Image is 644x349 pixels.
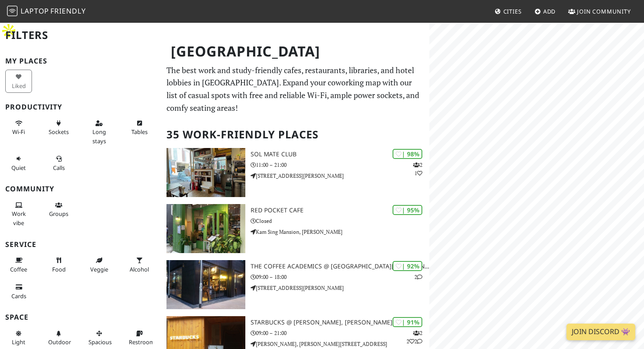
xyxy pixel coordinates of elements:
[251,217,429,225] p: Closed
[251,151,429,158] h3: SOL Mate Club
[21,6,49,16] span: Laptop
[12,338,25,346] span: Natural light
[86,116,113,148] button: Long stays
[251,263,429,270] h3: The Coffee Academics @ [GEOGRAPHIC_DATA][PERSON_NAME]
[12,128,25,136] span: Stable Wi-Fi
[5,280,32,303] button: Cards
[92,128,106,145] span: Long stays
[5,240,156,249] h3: Service
[251,172,429,180] p: [STREET_ADDRESS][PERSON_NAME]
[565,4,634,19] a: Join Community
[5,103,156,111] h3: Productivity
[5,22,156,49] h2: Filters
[126,253,153,276] button: Alcohol
[5,253,32,276] button: Coffee
[251,340,429,348] p: [PERSON_NAME], [PERSON_NAME][STREET_ADDRESS]
[52,265,66,273] span: Food
[491,4,525,19] a: Cities
[5,185,156,193] h3: Community
[566,324,635,340] a: Join Discord 👾
[503,7,522,15] span: Cities
[46,253,72,276] button: Food
[12,210,26,226] span: People working
[251,228,429,236] p: Kam Sing Mansion, [PERSON_NAME]
[251,207,429,214] h3: Red Pocket Cafe
[50,6,85,16] span: Friendly
[11,164,26,172] span: Quiet
[126,116,153,139] button: Tables
[49,128,69,136] span: Power sockets
[48,338,71,346] span: Outdoor area
[5,198,32,230] button: Work vibe
[130,265,149,273] span: Alcohol
[46,116,72,139] button: Sockets
[7,6,18,16] img: LaptopFriendly
[53,164,65,172] span: Video/audio calls
[166,64,425,114] p: The best work and study-friendly cafes, restaurants, libraries, and hotel lobbies in [GEOGRAPHIC_...
[129,338,155,346] span: Restroom
[46,152,72,175] button: Calls
[11,292,26,300] span: Credit cards
[161,204,430,253] a: Red Pocket Cafe | 95% Red Pocket Cafe Closed Kam Sing Mansion, [PERSON_NAME]
[393,205,422,215] div: | 95%
[49,210,68,218] span: Group tables
[90,265,108,273] span: Veggie
[251,284,429,292] p: [STREET_ADDRESS][PERSON_NAME]
[407,329,422,345] p: 2 2 2
[86,253,113,276] button: Veggie
[251,329,429,337] p: 09:00 – 21:00
[413,161,422,177] p: 2 1
[251,273,429,281] p: 09:00 – 18:00
[164,39,428,63] h1: [GEOGRAPHIC_DATA]
[166,121,425,148] h2: 35 Work-Friendly Places
[393,149,422,159] div: | 98%
[7,4,86,19] a: LaptopFriendly LaptopFriendly
[161,148,430,197] a: SOL Mate Club | 98% 21 SOL Mate Club 11:00 – 21:00 [STREET_ADDRESS][PERSON_NAME]
[5,152,32,175] button: Quiet
[46,198,72,221] button: Groups
[531,4,559,19] a: Add
[543,7,556,15] span: Add
[251,319,429,326] h3: Starbucks @ [PERSON_NAME], [PERSON_NAME]
[166,148,245,197] img: SOL Mate Club
[5,57,156,65] h3: My Places
[161,260,430,309] a: The Coffee Academics @ Sai Yuen Lane | 92% 2 The Coffee Academics @ [GEOGRAPHIC_DATA][PERSON_NAME...
[88,338,112,346] span: Spacious
[10,265,27,273] span: Coffee
[131,128,148,136] span: Work-friendly tables
[5,313,156,321] h3: Space
[577,7,631,15] span: Join Community
[393,317,422,327] div: | 91%
[251,161,429,169] p: 11:00 – 21:00
[166,260,245,309] img: The Coffee Academics @ Sai Yuen Lane
[166,204,245,253] img: Red Pocket Cafe
[393,261,422,271] div: | 92%
[5,116,32,139] button: Wi-Fi
[414,273,422,281] p: 2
